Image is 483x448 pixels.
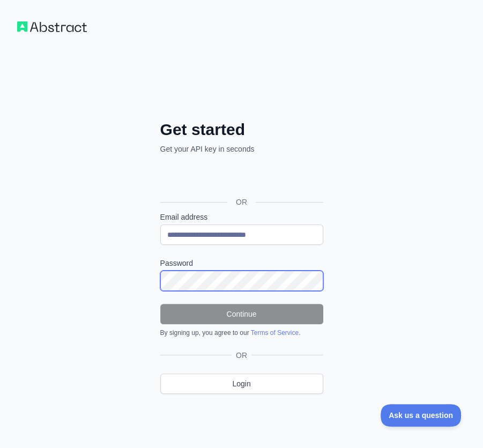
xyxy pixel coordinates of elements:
[160,258,323,268] label: Password
[17,21,87,32] img: Workflow
[381,404,462,427] iframe: Toggle Customer Support
[160,374,323,394] a: Login
[160,328,323,337] div: By signing up, you agree to our .
[155,166,326,190] iframe: Przycisk Zaloguj się przez Google
[160,212,323,222] label: Email address
[160,144,323,154] p: Get your API key in seconds
[227,197,256,207] span: OR
[232,350,251,361] span: OR
[160,304,323,324] button: Continue
[251,329,299,337] a: Terms of Service
[160,120,323,139] h2: Get started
